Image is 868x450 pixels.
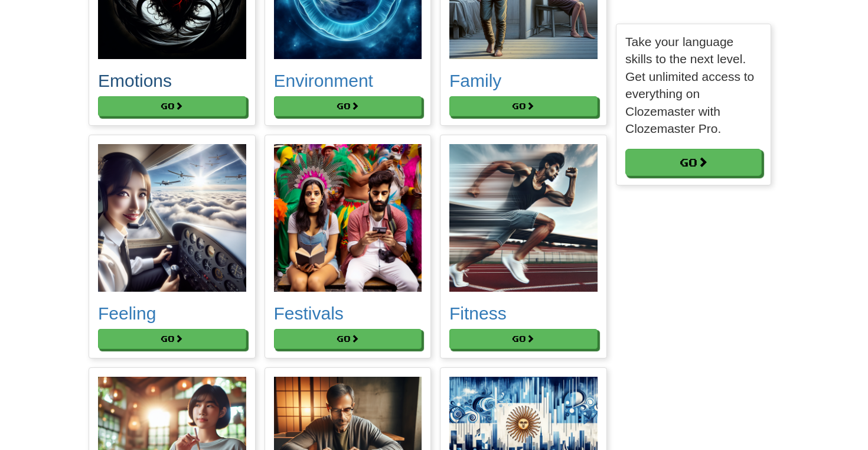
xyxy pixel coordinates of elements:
[449,329,598,349] button: Go
[274,144,422,292] img: 34c4b846-8735-46aa-b87c-d45aa1946922.small.png
[98,304,246,323] h2: Feeling
[274,71,422,90] h2: Environment
[98,71,246,90] h2: Emotions
[449,144,598,292] img: 62ab3d06-75c9-45e2-b277-f46cc24673be.small.png
[449,144,598,350] a: Fitness Go
[274,304,422,323] h2: Festivals
[98,96,246,116] button: Go
[274,329,422,349] button: Go
[98,144,246,292] img: cf0f4918-844d-4d7f-b68a-beeaf966f822.small.png
[98,144,246,350] a: Feeling Go
[625,149,762,176] a: Go
[449,96,598,116] button: Go
[449,71,598,90] h2: Family
[449,304,598,323] h2: Fitness
[625,33,762,137] p: Take your language skills to the next level. Get unlimited access to everything on Clozemaster wi...
[98,329,246,349] button: Go
[274,96,422,116] button: Go
[274,144,422,350] a: Festivals Go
